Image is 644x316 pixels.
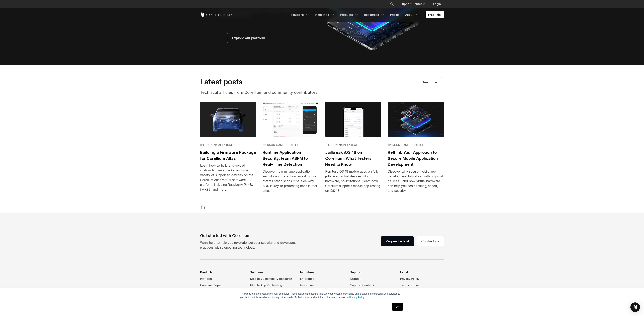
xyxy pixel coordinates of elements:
img: Runtime Application Security: From ASPM to Real-Time Detection [263,102,319,137]
a: Free Trial [426,11,444,18]
a: Platform [200,276,244,282]
a: Rethink Your Approach to Secure Mobile Application Development [PERSON_NAME] • [DATE] Rethink You... [388,102,444,198]
div: Discover how runtime application security and detection reveal mobile threats static scans miss. ... [263,169,319,193]
a: Visit our blog [417,77,442,87]
h2: Building a Firmware Package for Corellium Atlas [200,149,256,161]
div: Get started with Corellium [200,233,303,239]
a: Solutions [288,11,312,18]
span: See more [422,80,437,85]
p: This website stores cookies on your computer. These cookies are used to improve your website expe... [240,292,404,299]
div: [PERSON_NAME] • [DATE] [263,143,319,147]
a: Status ↗ [350,276,394,282]
a: Terms of Use [400,282,444,288]
a: Privacy Policy. [349,296,365,299]
a: Pricing [388,11,402,18]
a: Corellium Viper [200,282,244,288]
div: [PERSON_NAME] • [DATE] [388,143,444,147]
a: Building a Firmware Package for Corellium Atlas [PERSON_NAME] • [DATE] Building a Firmware Packag... [200,102,256,197]
a: OK [392,303,403,311]
a: Mobile Vulnerability Research [250,276,294,282]
div: Pen test iOS 18 mobile apps on fully jailbroken virtual devices. No hardware, no limitations—lear... [325,169,381,193]
a: Explore our platform [227,33,270,43]
a: Privacy Policy [400,276,444,282]
div: [PERSON_NAME] • [DATE] [200,143,256,147]
h2: Jailbreak iOS 18 on Corellium: What Testers Need to Know [325,149,381,167]
a: Enterprise [300,276,344,282]
img: Building a Firmware Package for Corellium Atlas [200,102,256,137]
h2: Runtime Application Security: From ASPM to Real-Time Detection [263,149,319,167]
p: We’re here to help you revolutionize your security and development practices with pioneering tech... [200,240,303,250]
div: Navigation Menu [385,0,444,8]
div: Learn how to build and upload custom firmware packages for a variety of supported devices on the ... [200,163,256,192]
a: Login [430,0,444,8]
a: Contact us [416,236,444,246]
p: Technical articles from Corellium and community contributors. [200,89,337,95]
a: Support Center ↗ [350,282,394,288]
a: Resources [362,11,387,18]
h2: Rethink Your Approach to Secure Mobile Application Development [388,149,444,167]
button: Search [388,0,396,8]
div: Navigation Menu [288,11,444,18]
a: Mobile App Pentesting [250,282,294,288]
a: Runtime Application Security: From ASPM to Real-Time Detection [PERSON_NAME] • [DATE] Runtime App... [263,102,319,198]
div: Discover why secure mobile app development falls short with physical devices—and how virtual hard... [388,169,444,193]
h2: Latest posts [200,77,337,86]
a: Products [338,11,361,18]
div: Open Intercom Messenger [630,302,640,312]
img: Rethink Your Approach to Secure Mobile Application Development [388,102,444,137]
a: Corellium home [199,204,207,210]
span: Explore our platform [232,36,265,40]
a: Jailbreak iOS 18 on Corellium: What Testers Need to Know [PERSON_NAME] • [DATE] Jailbreak iOS 18 ... [325,102,381,198]
a: Government [300,282,344,288]
a: Industries [313,11,337,18]
a: Request a trial [381,236,414,246]
div: [PERSON_NAME] • [DATE] [325,143,381,147]
img: Jailbreak iOS 18 on Corellium: What Testers Need to Know [325,102,381,137]
a: Corellium Home [200,12,232,17]
a: About [403,11,422,18]
a: Support Center [397,0,428,8]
